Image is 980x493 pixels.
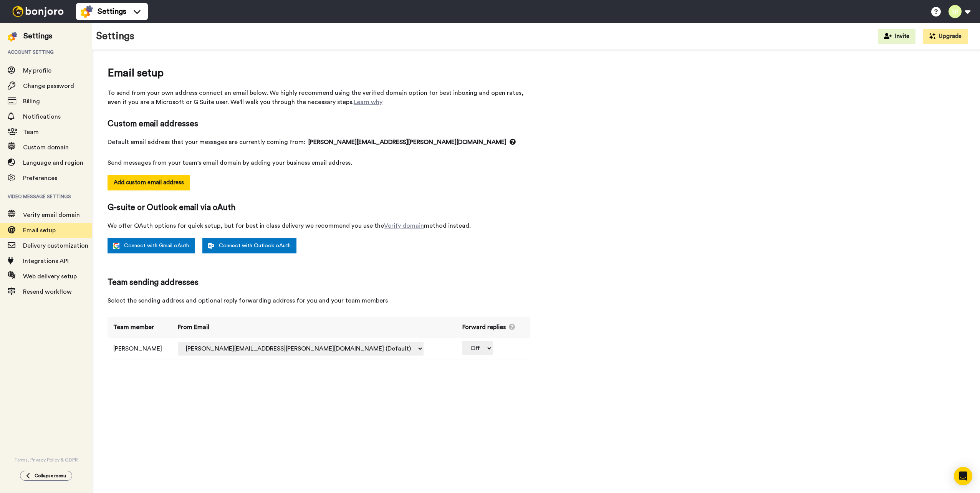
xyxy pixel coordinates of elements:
span: Default email address that your messages are currently coming from: [108,137,530,147]
span: My profile [23,68,51,74]
h1: Settings [96,31,134,42]
span: Collapse menu [35,473,66,479]
span: We offer OAuth options for quick setup, but for best in class delivery we recommend you use the m... [108,221,530,230]
button: Add custom email address [108,175,190,190]
button: Invite [878,29,915,44]
span: Select the sending address and optional reply forwarding address for you and your team members [108,296,530,305]
span: Notifications [23,114,61,120]
td: [PERSON_NAME] [108,338,172,359]
img: outlook-white.svg [208,243,214,249]
span: Settings [98,6,126,17]
button: Collapse menu [20,471,72,481]
img: google.svg [113,243,119,249]
span: Team [23,129,39,135]
span: Verify email domain [23,212,80,218]
a: Connect with Gmail oAuth [108,238,195,253]
span: Web delivery setup [23,273,77,280]
img: settings-colored.svg [8,32,17,41]
span: Email setup [108,65,530,81]
span: Billing [23,98,40,104]
span: G-suite or Outlook email via oAuth [108,202,530,213]
a: Verify domain [384,223,424,229]
img: settings-colored.svg [81,5,93,18]
span: To send from your own address connect an email below. We highly recommend using the verified doma... [108,88,530,107]
a: Connect with Outlook oAuth [202,238,296,253]
button: Upgrade [923,29,968,44]
a: Learn why [354,99,382,105]
span: Custom email addresses [108,118,530,130]
span: Custom domain [23,144,69,151]
span: Team sending addresses [108,277,530,288]
span: Send messages from your team's email domain by adding your business email address. [108,158,530,167]
span: Email setup [23,227,56,233]
span: Integrations API [23,258,69,264]
span: Change password [23,83,74,89]
span: [PERSON_NAME][EMAIL_ADDRESS][PERSON_NAME][DOMAIN_NAME] [308,137,516,147]
img: bj-logo-header-white.svg [9,6,67,17]
th: From Email [172,317,457,338]
div: Open Intercom Messenger [954,467,972,485]
span: Preferences [23,175,57,181]
th: Team member [108,317,172,338]
span: Delivery customization [23,243,88,249]
span: Language and region [23,160,83,166]
span: Resend workflow [23,289,72,295]
div: Settings [23,31,52,41]
span: Forward replies [462,323,506,332]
